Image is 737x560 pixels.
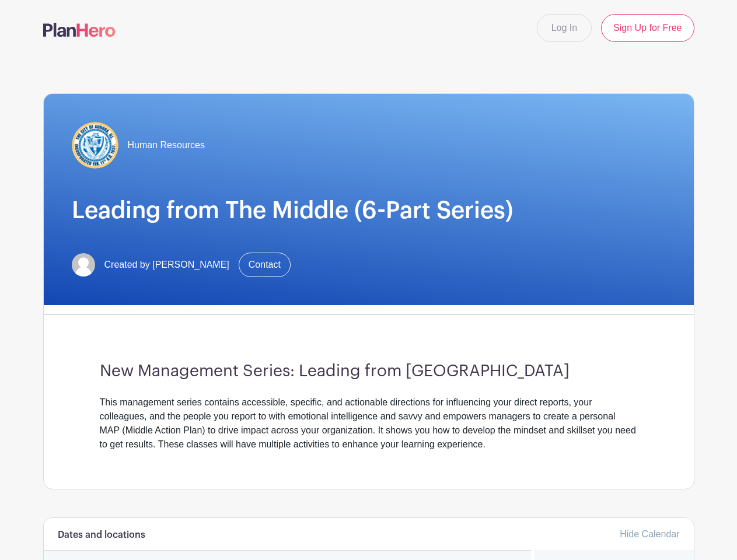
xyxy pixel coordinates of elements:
[43,23,116,37] img: logo-507f7623f17ff9eddc593b1ce0a138ce2505c220e1c5a4e2b4648c50719b7d32.svg
[100,395,638,452] div: This management series contains accessible, specific, and actionable directions for influencing y...
[128,138,205,152] span: Human Resources
[100,362,638,381] h3: New Management Series: Leading from [GEOGRAPHIC_DATA]
[104,258,229,272] span: Created by [PERSON_NAME]
[72,197,666,225] h1: Leading from The Middle (6-Part Series)
[601,14,694,42] a: Sign Up for Free
[239,253,291,277] a: Contact
[72,253,95,276] img: default-ce2991bfa6775e67f084385cd625a349d9dcbb7a52a09fb2fda1e96e2d18dcdb.png
[537,14,592,42] a: Log In
[620,529,679,539] a: Hide Calendar
[72,122,118,169] img: COA%20Seal.PNG
[58,530,145,541] h6: Dates and locations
